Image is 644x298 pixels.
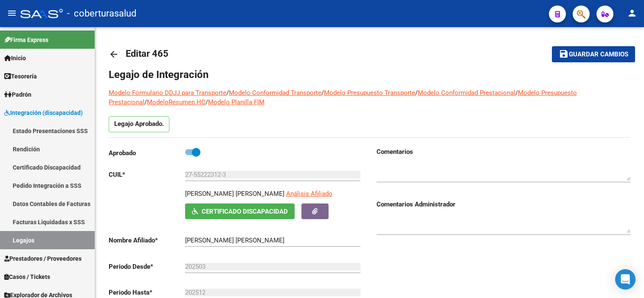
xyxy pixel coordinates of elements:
[67,4,136,23] span: - coberturasalud
[109,49,119,59] mat-icon: arrow_back
[552,46,635,62] button: Guardar cambios
[109,68,630,81] h1: Legajo de Integración
[109,116,169,132] p: Legajo Aprobado.
[109,148,185,158] p: Aprobado
[627,8,637,18] mat-icon: person
[109,288,185,297] p: Periodo Hasta
[185,189,284,198] p: [PERSON_NAME] [PERSON_NAME]
[286,190,332,198] span: Análisis Afiliado
[109,89,226,97] a: Modelo Formulario DDJJ para Transporte
[4,90,31,99] span: Padrón
[4,108,83,117] span: Integración (discapacidad)
[229,89,321,97] a: Modelo Conformidad Transporte
[4,272,50,281] span: Casos / Tickets
[208,98,264,106] a: Modelo Planilla FIM
[418,89,515,97] a: Modelo Conformidad Prestacional
[4,53,26,63] span: Inicio
[4,72,37,81] span: Tesorería
[109,170,185,179] p: CUIL
[559,49,569,59] mat-icon: save
[7,8,17,18] mat-icon: menu
[569,51,628,58] span: Guardar cambios
[615,269,636,290] div: Open Intercom Messenger
[202,208,288,215] span: Certificado Discapacidad
[377,200,631,209] h3: Comentarios Administrador
[4,35,48,45] span: Firma Express
[377,147,631,156] h3: Comentarios
[109,236,185,245] p: Nombre Afiliado
[185,203,295,219] button: Certificado Discapacidad
[147,98,205,106] a: ModeloResumen HC
[4,254,82,263] span: Prestadores / Proveedores
[126,48,169,59] span: Editar 465
[109,262,185,271] p: Periodo Desde
[324,89,415,97] a: Modelo Presupuesto Transporte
